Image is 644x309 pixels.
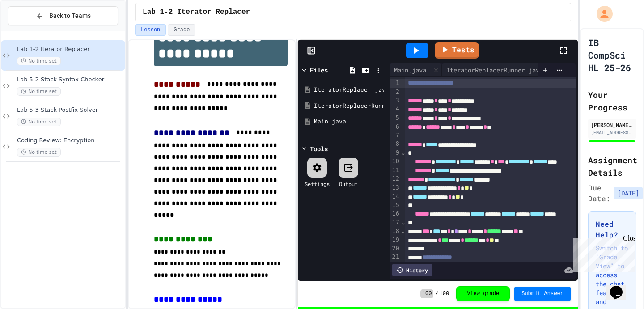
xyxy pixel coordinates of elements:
[390,96,401,105] div: 3
[390,140,401,148] div: 8
[401,149,405,156] span: Fold line
[390,63,442,77] div: Main.java
[588,89,636,114] h2: Your Progress
[17,46,123,53] span: Lab 1-2 Iterator Replacer
[17,87,61,96] span: No time set
[390,65,431,75] div: Main.java
[435,290,438,297] span: /
[588,154,636,179] h2: Assignment Details
[390,227,401,236] div: 18
[442,63,559,77] div: IteratorReplacerRunner.java
[435,42,479,59] a: Tests
[390,209,401,218] div: 16
[339,180,358,188] div: Output
[143,7,250,17] span: Lab 1-2 Iterator Replacer
[614,187,643,199] span: [DATE]
[440,290,449,297] span: 100
[390,174,401,183] div: 12
[390,148,401,157] div: 9
[390,201,401,209] div: 15
[596,219,628,240] h3: Need Help?
[17,57,61,65] span: No time set
[314,117,384,126] div: Main.java
[390,244,401,253] div: 20
[514,287,571,301] button: Submit Answer
[314,102,384,110] div: IteratorReplacerRunner.java
[456,286,510,301] button: View grade
[606,273,635,300] iframe: chat widget
[390,157,401,166] div: 10
[4,4,62,57] div: Chat with us now!Close
[588,36,636,74] h1: IB CompSci HL 25-26
[390,79,401,88] div: 1
[570,234,635,272] iframe: chat widget
[442,65,547,75] div: IteratorReplacerRunner.java
[390,114,401,123] div: 5
[135,24,166,36] button: Lesson
[390,236,401,245] div: 19
[17,106,123,114] span: Lab 5-3 Stack Postfix Solver
[401,227,405,234] span: Fold line
[310,144,328,153] div: Tools
[390,123,401,131] div: 6
[521,290,563,297] span: Submit Answer
[390,88,401,96] div: 2
[390,253,401,262] div: 21
[390,183,401,192] div: 13
[314,85,384,94] div: IteratorReplacer.java
[390,105,401,114] div: 4
[390,192,401,201] div: 14
[310,65,328,75] div: Files
[392,264,432,276] div: History
[401,219,405,226] span: Fold line
[17,137,123,144] span: Coding Review: Encryption
[390,218,401,227] div: 17
[49,11,91,21] span: Back to Teams
[305,180,330,188] div: Settings
[168,24,195,36] button: Grade
[17,76,123,84] span: Lab 5-2 Stack Syntax Checker
[588,182,610,204] span: Due Date:
[591,121,633,129] div: [PERSON_NAME], [GEOGRAPHIC_DATA]
[390,166,401,175] div: 11
[587,4,615,24] div: My Account
[17,148,61,157] span: No time set
[17,118,61,126] span: No time set
[420,289,434,298] span: 100
[591,129,633,136] div: [EMAIL_ADDRESS][DOMAIN_NAME]
[8,6,118,25] button: Back to Teams
[390,131,401,140] div: 7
